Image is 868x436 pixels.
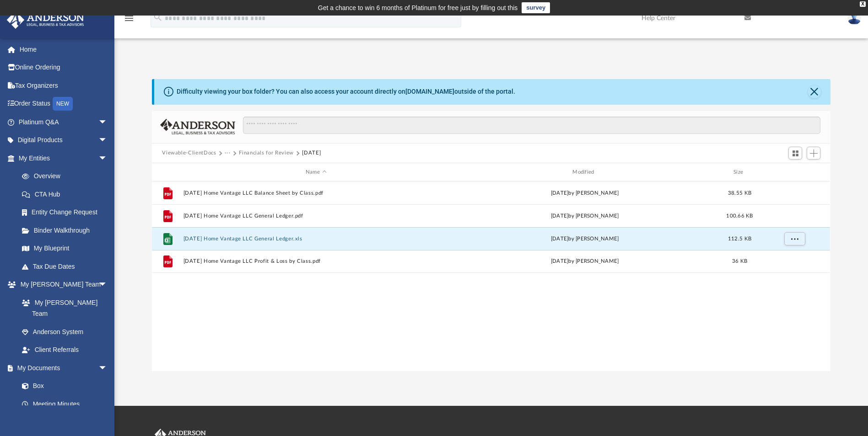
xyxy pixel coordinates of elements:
[13,221,121,239] a: Binder Walkthrough
[13,167,121,186] a: Overview
[183,213,448,219] button: [DATE] Home Vantage LLC General Ledger.pdf
[183,190,448,196] button: [DATE] Home Vantage LLC Balance Sheet by Class.pdf
[6,113,121,131] a: Platinum Q&Aarrow_drop_down
[453,212,717,220] div: [DATE] by [PERSON_NAME]
[318,2,518,13] div: Get a chance to win 6 months of Platinum for free just by filling out this
[788,147,802,160] button: Switch to Grid View
[302,149,321,157] button: [DATE]
[722,168,758,176] div: Size
[98,276,117,294] span: arrow_drop_down
[522,2,550,13] a: survey
[453,235,717,243] div: [DATE] by [PERSON_NAME]
[727,213,753,218] span: 100.66 KB
[13,395,117,413] a: Meeting Minutes
[6,359,117,377] a: My Documentsarrow_drop_down
[225,149,231,157] button: ···
[243,117,820,134] input: Search files and folders
[6,149,121,167] a: My Entitiesarrow_drop_down
[183,168,448,176] div: Name
[847,11,861,25] img: User Pic
[6,40,121,58] a: Home
[53,97,73,111] div: NEW
[732,259,747,264] span: 36 KB
[239,149,294,157] button: Financials for Review
[807,147,820,160] button: Add
[762,168,826,176] div: id
[98,359,117,378] span: arrow_drop_down
[183,259,448,265] button: [DATE] Home Vantage LLC Profit & Loss by Class.pdf
[453,258,717,266] div: [DATE] by [PERSON_NAME]
[98,113,117,132] span: arrow_drop_down
[98,131,117,150] span: arrow_drop_down
[728,191,751,196] span: 38.55 KB
[13,341,117,359] a: Client Referrals
[124,17,135,24] a: menu
[98,149,117,168] span: arrow_drop_down
[6,76,121,95] a: Tax Organizers
[13,377,112,395] a: Box
[860,1,866,7] div: close
[162,149,216,157] button: Viewable-ClientDocs
[405,88,454,95] a: [DOMAIN_NAME]
[13,185,121,203] a: CTA Hub
[6,95,121,113] a: Order StatusNEW
[13,257,121,276] a: Tax Due Dates
[13,203,121,222] a: Entity Change Request
[183,236,448,242] button: [DATE] Home Vantage LLC General Ledger.xls
[177,87,515,96] div: Difficulty viewing your box folder? You can also access your account directly on outside of the p...
[4,11,87,29] img: Anderson Advisors Platinum Portal
[728,236,751,241] span: 112.5 KB
[153,12,163,22] i: search
[453,189,717,197] div: [DATE] by [PERSON_NAME]
[152,181,830,371] div: grid
[13,293,112,323] a: My [PERSON_NAME] Team
[784,232,805,246] button: More options
[6,131,121,149] a: Digital Productsarrow_drop_down
[808,85,821,98] button: Close
[6,58,121,77] a: Online Ordering
[124,13,135,24] i: menu
[13,239,117,258] a: My Blueprint
[156,168,179,176] div: id
[6,276,117,294] a: My [PERSON_NAME] Teamarrow_drop_down
[13,323,117,341] a: Anderson System
[452,168,717,176] div: Modified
